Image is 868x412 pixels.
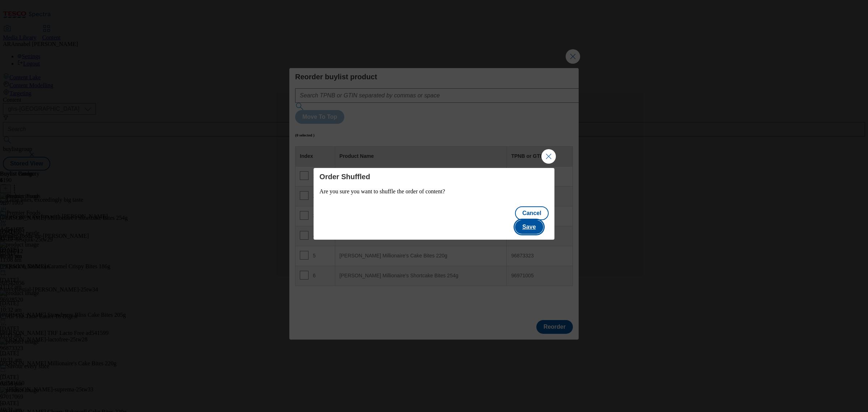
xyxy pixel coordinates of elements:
h4: Order Shuffled [319,172,548,181]
p: Are you sure you want to shuffle the order of content? [319,188,548,195]
div: Modal [314,168,554,240]
button: Save [515,220,543,234]
button: Cancel [515,206,548,220]
button: Close Modal [541,149,556,164]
